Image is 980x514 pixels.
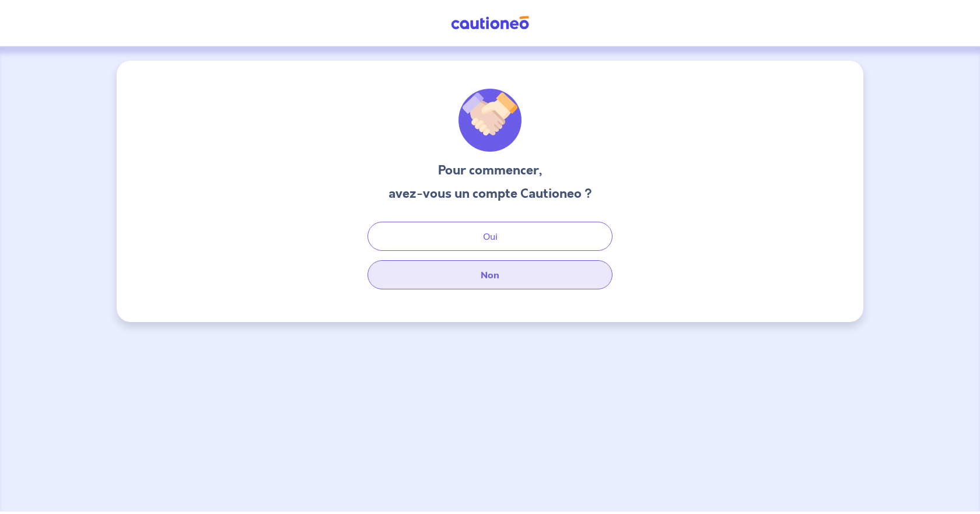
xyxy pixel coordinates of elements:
[459,89,521,152] img: illu_welcome.svg
[388,184,592,203] h3: avez-vous un compte Cautioneo ?
[388,161,592,180] h3: Pour commencer,
[446,16,534,30] img: Cautioneo
[367,260,612,289] button: Non
[367,222,612,251] button: Oui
